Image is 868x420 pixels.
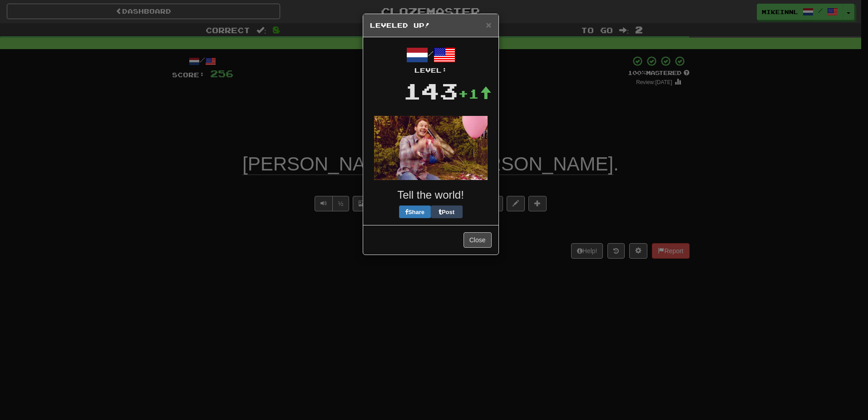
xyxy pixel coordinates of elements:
div: 143 [403,75,458,107]
div: +1 [458,85,492,103]
img: andy-72a9b47756ecc61a9f6c0ef31017d13e025550094338bf53ee1bb5849c5fd8eb.gif [374,116,488,180]
h5: Leveled Up! [370,21,492,30]
span: × [486,20,491,30]
button: Share [399,205,431,218]
button: Close [464,232,492,248]
div: Level: [370,66,492,75]
button: Close [486,20,491,30]
button: Post [431,205,463,218]
h3: Tell the world! [370,189,492,201]
div: / [370,44,492,75]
